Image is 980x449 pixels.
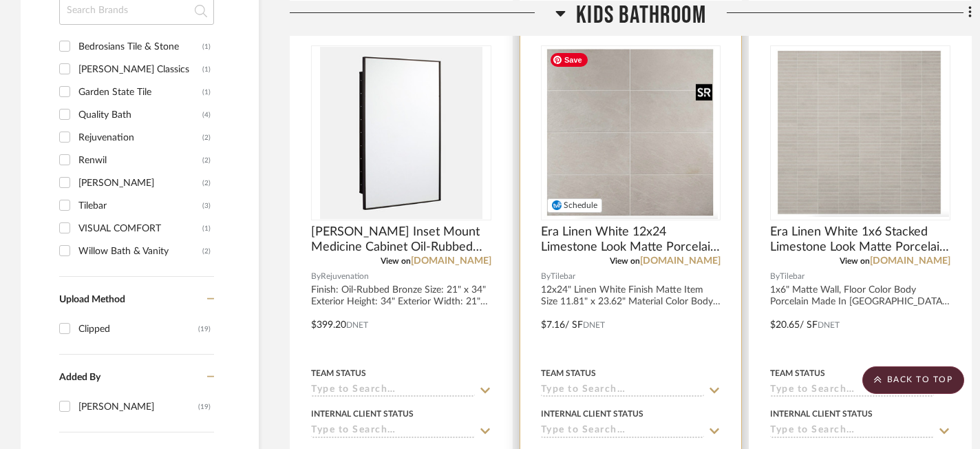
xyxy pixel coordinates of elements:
[640,256,721,266] a: [DOMAIN_NAME]
[862,366,964,394] scroll-to-top-button: BACK TO TOP
[551,270,575,283] span: Tilebar
[770,425,934,438] input: Type to Search…
[202,240,211,262] div: (2)
[311,367,366,379] div: Team Status
[202,195,211,217] div: (3)
[544,47,718,219] img: Era Linen White 12x24 Limestone Look Matte Porcelain Tile
[771,49,949,217] img: Era Linen White 1x6 Stacked Limestone Look Matte Porcelain Mosaic Tile
[780,270,805,283] span: Tilebar
[202,149,211,171] div: (2)
[311,384,475,397] input: Type to Search…
[541,367,596,379] div: Team Status
[198,318,211,340] div: (19)
[78,36,202,58] div: Bedrosians Tile & Stone
[78,81,202,103] div: Garden State Tile
[770,408,873,420] div: Internal Client Status
[541,425,705,438] input: Type to Search…
[311,408,414,420] div: Internal Client Status
[541,408,643,420] div: Internal Client Status
[202,36,211,58] div: (1)
[381,257,411,265] span: View on
[59,373,100,382] span: Added By
[78,104,202,126] div: Quality Bath
[564,201,597,209] span: Schedule
[541,270,551,283] span: By
[840,257,870,265] span: View on
[770,384,934,397] input: Type to Search…
[321,270,369,283] span: Rejuvenation
[78,149,202,171] div: Renwil
[542,46,721,220] div: 0
[198,396,211,418] div: (19)
[770,224,950,255] span: Era Linen White 1x6 Stacked Limestone Look Matte Porcelain Mosaic Tile
[202,172,211,194] div: (2)
[78,172,202,194] div: [PERSON_NAME]
[202,218,211,240] div: (1)
[202,59,211,81] div: (1)
[78,218,202,240] div: VISUAL COMFORT
[78,318,198,340] div: Clipped
[202,104,211,126] div: (4)
[202,127,211,149] div: (2)
[551,53,588,67] span: Save
[78,396,198,418] div: [PERSON_NAME]
[311,425,475,438] input: Type to Search…
[78,127,202,149] div: Rejuvenation
[770,367,825,379] div: Team Status
[870,256,950,266] a: [DOMAIN_NAME]
[312,46,491,220] div: 0
[311,270,321,283] span: By
[547,198,603,213] button: Schedule
[541,384,705,397] input: Type to Search…
[78,59,202,81] div: [PERSON_NAME] Classics
[320,47,482,219] img: Barron Inset Mount Medicine Cabinet Oil-Rubbed Bronze 21X34"
[78,195,202,217] div: Tilebar
[311,224,491,255] span: [PERSON_NAME] Inset Mount Medicine Cabinet Oil-Rubbed Bronze 21X34"
[59,295,125,304] span: Upload Method
[610,257,640,265] span: View on
[78,240,202,262] div: Willow Bath & Vanity
[411,256,491,266] a: [DOMAIN_NAME]
[541,224,721,255] span: Era Linen White 12x24 Limestone Look Matte Porcelain Tile
[770,270,780,283] span: By
[202,81,211,103] div: (1)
